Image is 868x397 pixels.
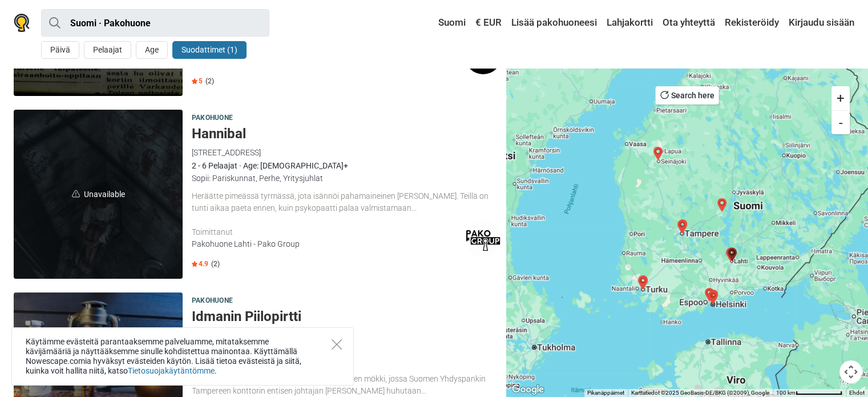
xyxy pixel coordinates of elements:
[631,390,769,396] span: Karttatiedot ©2025 GeoBasis-DE/BKG (©2009), Google
[41,41,79,59] button: Päivä
[14,14,30,32] img: Nowescape logo
[192,259,208,268] span: 4.9
[509,382,547,397] a: Avaa tämä alue Google Mapsissa (avautuu uuteen ikkunaan)
[172,41,247,59] button: Suodattimet (1)
[724,248,737,262] div: Tulilahti
[14,110,183,279] span: Unavailable
[725,247,738,261] div: Pako pankkiholvista
[192,308,502,325] h5: Idmanin Piilopirtti
[465,220,502,257] img: Pakohuone Lahti - Pako Group
[473,13,504,33] a: € EUR
[192,226,465,238] div: Toimittanut
[636,275,650,289] div: The Creepy Circus
[211,259,220,268] span: (2)
[84,41,131,59] button: Pelaajat
[715,198,729,212] div: Himoksen Uumenissa
[192,159,502,172] div: 2 - 6 Pelaajat · Age: [DEMOGRAPHIC_DATA]+
[430,19,438,27] img: Suomi
[192,295,233,307] span: Pakohuone
[776,390,796,396] span: 100 km
[675,220,689,234] div: Back in Time
[660,13,718,33] a: Ota yhteyttä
[587,389,624,397] button: Pikanäppäimet
[205,77,214,86] span: (2)
[192,78,197,84] img: Star
[192,261,197,267] img: Star
[676,219,689,233] div: Marien Muotokuvat
[14,110,183,279] a: unavailableUnavailable Hannibal
[192,112,233,125] span: Pakohuone
[773,389,846,397] button: Kartan asteikko: 100 km / 78 pikseliä
[508,13,600,33] a: Lisää pakohuoneesi
[72,190,80,198] img: unavailable
[192,190,502,214] div: Heräätte pimeässä tyrmässä, jota isännöi pahamaineinen [PERSON_NAME]. Teillä on tunti aikaa paeta...
[849,390,865,396] a: Ehdot
[651,147,665,161] div: Länsimetro
[41,9,269,37] input: kokeile “London”
[192,238,465,250] div: Pakohuone Lahti - Pako Group
[604,13,656,33] a: Lahjakortti
[706,291,720,304] div: Dinner Party
[509,382,547,397] img: Google
[192,77,203,86] span: 5
[636,276,649,290] div: Kakolan Vankimielisairaala 2
[192,172,502,185] div: Sopii: Pariskunnat, Perhe, Yritysjuhlat
[192,146,502,159] div: [STREET_ADDRESS]
[136,41,168,59] button: Age
[128,366,215,375] a: Tietosuojakäytäntömme
[786,13,854,33] a: Kirjaudu sisään
[725,248,739,262] div: Hannibal
[332,339,342,350] button: Close
[839,360,862,383] button: Kartan kamerasäätimet
[656,86,719,105] button: Search here
[722,13,782,33] a: Rekisteröidy
[706,290,720,303] div: The Internship
[831,86,850,110] button: +
[192,126,502,142] h5: Hannibal
[831,110,850,134] button: -
[703,288,716,302] div: Trokarin kirous
[427,13,469,33] a: Suomi
[11,327,354,386] div: Käytämme evästeitä parantaaksemme palveluamme, mitataksemme kävijämääriä ja näyttääksemme sinulle...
